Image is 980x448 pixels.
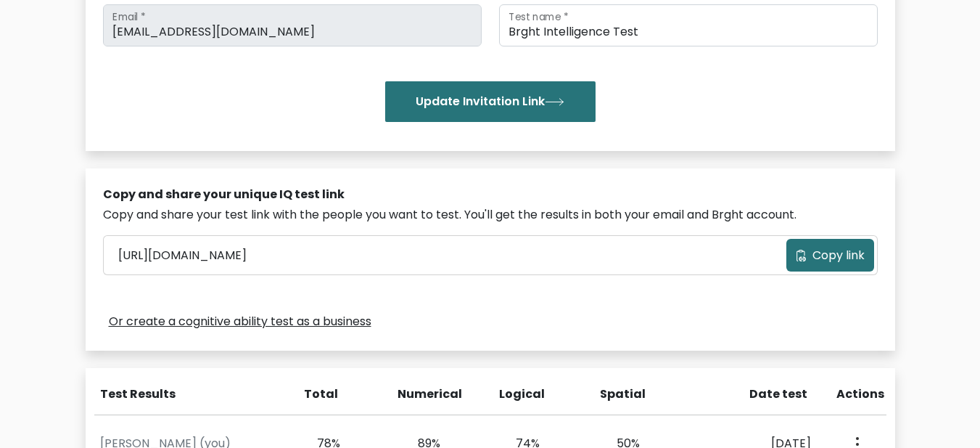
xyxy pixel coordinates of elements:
button: Copy link [786,239,874,272]
div: Spatial [600,386,642,403]
button: Update Invitation Link [385,81,596,122]
div: Copy and share your unique IQ test link [103,186,878,203]
div: Logical [499,386,541,403]
input: Test name [499,4,878,46]
div: Actions [836,386,886,403]
div: Date test [701,386,819,403]
a: Or create a cognitive ability test as a business [109,313,371,330]
div: Numerical [398,386,440,403]
span: Copy link [812,247,865,264]
input: Email [103,4,482,46]
div: Total [297,386,339,403]
div: Copy and share your test link with the people you want to test. You'll get the results in both yo... [103,206,878,224]
div: Test Results [100,386,279,403]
